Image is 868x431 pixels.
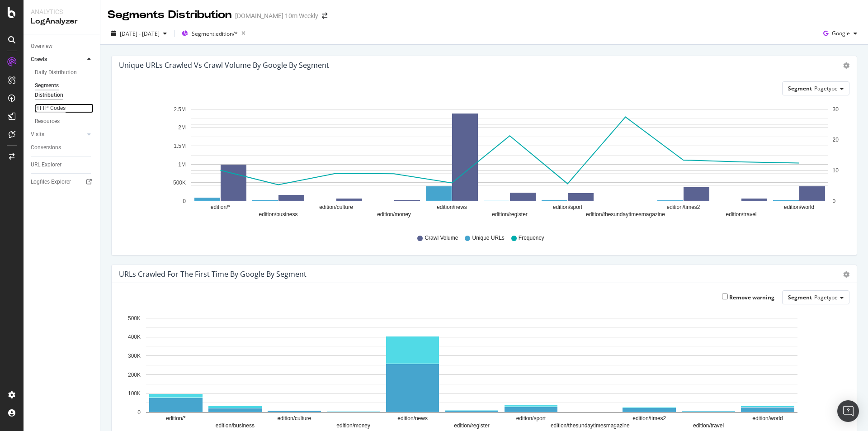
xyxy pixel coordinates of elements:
text: 0 [183,198,186,204]
text: edition/sport [516,416,546,422]
text: 100K [128,391,141,397]
div: Crawls [31,55,47,64]
text: 2M [178,125,186,131]
div: [DOMAIN_NAME] 10m Weekly [235,11,318,20]
div: URLs Crawled for the First Time by google by Segment [119,270,307,279]
text: 10 [833,167,839,174]
div: Resources [35,117,60,126]
a: Conversions [31,143,94,152]
button: Google [820,26,861,41]
div: URL Explorer [31,160,61,170]
text: 0 [833,198,836,204]
span: Segment: edition/* [192,30,238,38]
text: edition/world [752,416,783,422]
div: gear [843,62,849,69]
text: edition/times2 [666,204,700,211]
text: 500K [173,180,186,186]
div: Daily Distribution [35,68,77,77]
span: Segment [788,85,812,92]
text: edition/travel [693,423,724,429]
a: HTTP Codes [35,104,94,113]
text: 400K [128,334,141,341]
text: edition/register [454,423,490,429]
a: URL Explorer [31,160,94,170]
text: edition/money [336,423,370,429]
text: edition/business [259,212,297,218]
div: HTTP Codes [35,104,66,113]
span: Google [832,29,850,37]
text: edition/news [437,204,467,211]
span: Crawl Volume [425,234,458,242]
text: edition/world [784,204,814,211]
text: edition/travel [726,212,756,218]
a: Daily Distribution [35,68,94,77]
text: 2.5M [174,106,186,113]
span: Pagetype [814,85,838,92]
div: Unique URLs Crawled vs Crawl Volume by google by Segment [119,61,329,70]
text: edition/money [377,212,411,218]
text: edition/thesundaytimesmagazine [586,212,665,218]
text: 1M [178,161,186,168]
a: Visits [31,130,85,139]
div: Conversions [31,143,61,152]
text: edition/times2 [632,416,666,422]
text: edition/business [216,423,255,429]
text: edition/news [397,416,428,422]
div: Analytics [31,7,93,16]
div: arrow-right-arrow-left [322,13,327,19]
text: 300K [128,353,141,359]
input: Remove warning [722,294,728,299]
div: gear [843,271,849,278]
button: [DATE] - [DATE] [108,26,170,41]
text: 20 [833,137,839,143]
a: Segments Distribution [35,81,94,100]
text: 0 [137,409,141,416]
a: Logfiles Explorer [31,177,94,187]
text: edition/register [492,212,528,218]
span: Frequency [519,234,544,242]
a: Overview [31,42,94,51]
span: Unique URLs [472,234,504,242]
div: LogAnalyzer [31,16,93,27]
div: Overview [31,42,52,51]
a: Resources [35,117,94,126]
text: edition/* [211,204,231,211]
text: edition/culture [319,204,353,211]
text: 1.5M [174,143,186,149]
div: Open Intercom Messenger [837,400,859,422]
div: Segments Distribution [35,81,85,100]
text: edition/sport [553,204,583,211]
span: [DATE] - [DATE] [120,30,160,38]
span: Pagetype [814,294,838,301]
text: 500K [128,315,141,322]
span: Segment [788,294,812,301]
text: 30 [833,106,839,113]
text: edition/culture [277,416,311,422]
svg: A chart. [119,103,843,226]
text: 200K [128,372,141,378]
a: Crawls [31,55,85,64]
button: Segment:edition/* [178,26,249,41]
text: edition/* [166,416,186,422]
div: Segments Distribution [108,7,231,23]
div: Logfiles Explorer [31,177,71,187]
div: Visits [31,130,44,139]
label: Remove warning [722,294,774,301]
text: edition/thesundaytimesmagazine [551,423,630,429]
